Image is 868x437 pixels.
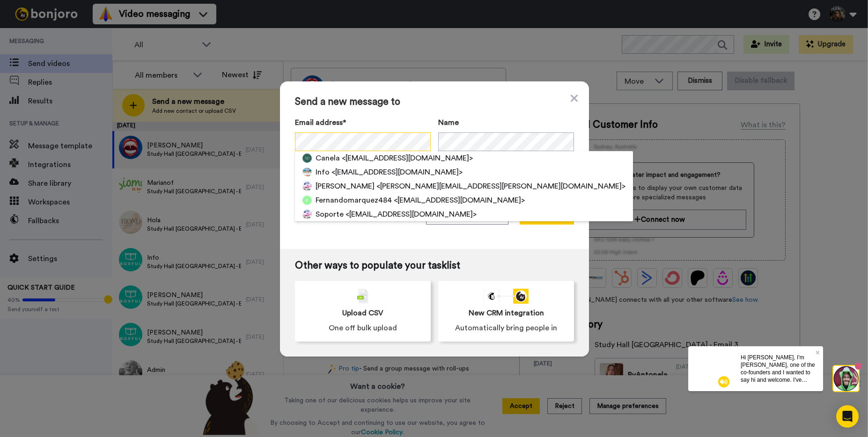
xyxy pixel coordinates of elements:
[302,182,312,191] img: 7fa322a0-72ca-45b7-9b57-efc144a5fa6b.jpg
[1,2,26,27] img: 3183ab3e-59ed-45f6-af1c-10226f767056-1659068401.jpg
[484,289,529,304] div: animation
[295,117,431,128] label: Email address*
[302,196,312,205] img: f.png
[331,167,463,178] span: <[EMAIL_ADDRESS][DOMAIN_NAME]>
[836,405,859,428] div: Open Intercom Messenger
[316,153,340,164] span: Canela
[302,210,312,219] img: 12c64def-d184-4ab8-a9c9-8abad0125a8d.jpg
[316,209,344,220] span: Soporte
[438,117,459,128] span: Name
[302,153,312,163] img: bdbb2c62-8cf5-4199-97fc-8d7c22177308.jpg
[316,181,375,192] span: [PERSON_NAME]
[346,209,477,220] span: <[EMAIL_ADDRESS][DOMAIN_NAME]>
[469,307,544,319] span: New CRM integration
[455,322,557,334] span: Automatically bring people in
[295,96,574,108] span: Send a new message to
[357,289,368,304] img: csv-grey.png
[376,181,625,192] span: <[PERSON_NAME][EMAIL_ADDRESS][PERSON_NAME][DOMAIN_NAME]>
[302,168,312,177] img: 2d40d137-ee0a-4ba8-a78b-300b5944ca01.jpg
[342,153,473,164] span: <[EMAIL_ADDRESS][DOMAIN_NAME]>
[316,167,330,178] span: Info
[316,195,392,206] span: Fernandomarquez484
[329,322,397,334] span: One off bulk upload
[52,8,127,89] span: Hi [PERSON_NAME], I'm [PERSON_NAME], one of the co-founders and I wanted to say hi and welcome. I...
[295,260,574,271] span: Other ways to populate your tasklist
[394,195,525,206] span: <[EMAIL_ADDRESS][DOMAIN_NAME]>
[30,30,41,41] img: mute-white.svg
[342,307,383,319] span: Upload CSV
